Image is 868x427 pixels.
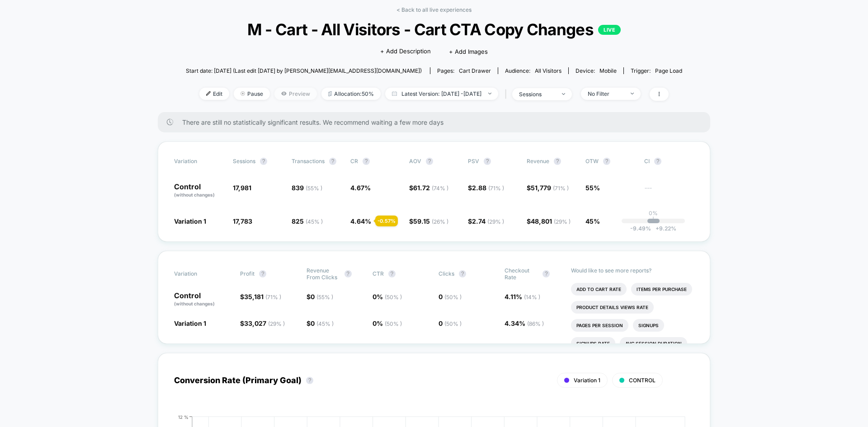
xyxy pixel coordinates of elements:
a: < Back to all live experiences [396,6,472,13]
div: - 0.57 % [375,216,398,226]
span: 9.22 % [651,225,676,232]
span: 2.88 [472,184,504,192]
span: 0 [439,319,462,327]
span: ( 29 % ) [554,218,571,225]
span: Edit [199,88,229,100]
span: $ [240,293,281,300]
span: ( 50 % ) [385,294,402,300]
button: ? [306,377,313,384]
span: ( 74 % ) [432,185,448,192]
span: CI [644,158,694,165]
span: + Add Description [380,47,431,56]
span: 51,779 [531,184,569,192]
span: 45% [585,217,600,225]
span: Transactions [292,158,325,164]
span: $ [409,217,448,225]
span: ( 50 % ) [444,294,462,300]
span: + [656,225,659,232]
img: end [241,91,245,96]
span: 4.34 % [505,319,544,327]
li: Add To Cart Rate [571,283,627,296]
span: ( 29 % ) [268,320,285,327]
span: Device: [568,67,623,74]
div: No Filter [588,90,624,97]
span: ( 71 % ) [488,185,504,192]
span: 4.64 % [350,217,371,225]
span: 59.15 [413,217,448,225]
span: cart drawer [459,67,491,74]
button: ? [329,158,336,165]
span: $ [409,184,448,192]
span: Checkout Rate [505,267,538,281]
div: Trigger: [631,67,682,74]
span: CONTROL [629,377,656,384]
span: Variation 1 [174,319,206,327]
span: 4.67 % [350,184,371,192]
span: -9.49 % [630,225,651,232]
img: calendar [392,91,397,96]
p: Would like to see more reports? [571,267,694,274]
span: 0 [311,293,333,300]
span: Variation [174,267,224,281]
span: OTW [585,158,635,165]
span: ( 45 % ) [316,320,334,327]
span: $ [468,217,504,225]
button: ? [344,270,352,277]
span: --- [644,185,694,198]
span: CTR [373,270,384,277]
span: 0 [439,293,462,300]
li: Items Per Purchase [631,283,692,296]
span: 61.72 [413,184,448,192]
span: There are still no statistically significant results. We recommend waiting a few more days [182,118,692,126]
span: Profit [240,270,255,277]
button: ? [259,270,266,277]
span: Revenue From Clicks [307,267,340,281]
span: CR [350,158,358,164]
button: ? [542,270,550,277]
span: 0 [311,319,334,327]
span: Allocation: 50% [321,88,381,100]
span: ( 50 % ) [444,320,462,327]
button: ? [260,158,267,165]
span: ( 55 % ) [316,294,333,300]
span: Latest Version: [DATE] - [DATE] [385,88,498,100]
span: Revenue [527,158,549,164]
span: 0 % [373,293,402,300]
tspan: 12 % [178,414,189,419]
span: $ [307,293,333,300]
span: $ [527,217,571,225]
button: ? [603,158,610,165]
span: Variation [174,158,224,165]
button: ? [426,158,433,165]
span: 4.11 % [505,293,540,300]
span: 33,027 [244,319,285,327]
span: (without changes) [174,301,215,306]
span: M - Cart - All Visitors - Cart CTA Copy Changes [211,20,657,39]
span: Variation 1 [574,377,600,384]
span: ( 45 % ) [306,218,323,225]
li: Product Details Views Rate [571,301,654,314]
span: ( 29 % ) [487,218,504,225]
span: Preview [274,88,317,100]
img: end [562,93,565,95]
span: All Visitors [535,67,561,74]
span: 17,981 [233,184,251,192]
button: ? [654,158,661,165]
span: mobile [599,67,617,74]
span: 0 % [373,319,402,327]
span: (without changes) [174,192,215,197]
button: ? [363,158,370,165]
div: Audience: [505,67,561,74]
span: Pause [234,88,270,100]
span: PSV [468,158,479,164]
p: 0% [649,210,658,216]
li: Pages Per Session [571,319,628,332]
img: rebalance [328,91,332,96]
span: 17,783 [233,217,252,225]
p: Control [174,183,224,198]
span: ( 14 % ) [524,294,540,300]
span: ( 26 % ) [432,218,448,225]
span: ( 71 % ) [553,185,569,192]
button: ? [388,270,396,277]
span: ( 50 % ) [385,320,402,327]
